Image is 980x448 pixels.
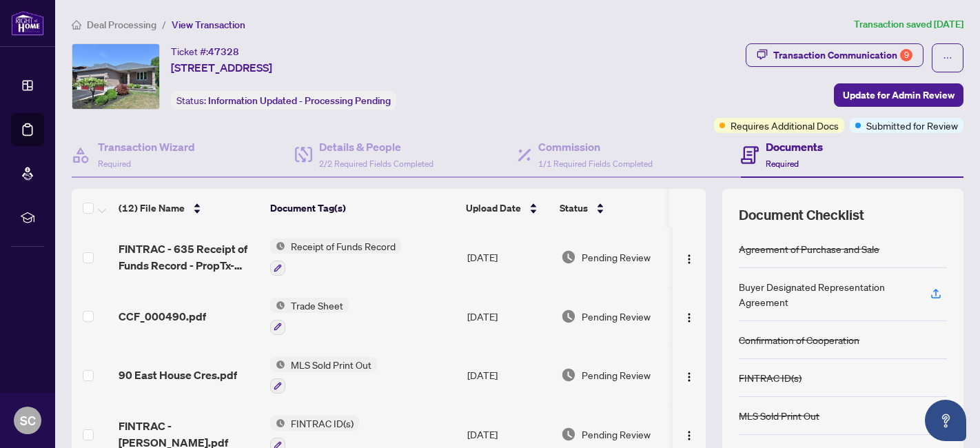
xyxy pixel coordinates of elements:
img: Logo [684,371,695,383]
span: Update for Admin Review [843,84,955,106]
img: Document Status [561,250,576,265]
span: Document Checklist [739,205,864,225]
th: Document Tag(s) [265,189,460,227]
button: Logo [678,423,700,445]
img: Status Icon [270,357,285,372]
span: Trade Sheet [285,298,349,313]
span: 1/1 Required Fields Completed [538,159,653,169]
button: Logo [678,246,700,268]
div: Transaction Communication [773,44,912,66]
div: MLS Sold Print Out [739,408,819,423]
span: Information Updated - Processing Pending [208,94,391,107]
h4: Details & People [319,139,433,155]
span: Required [98,159,131,169]
button: Status IconMLS Sold Print Out [270,357,377,394]
span: Submitted for Review [866,118,958,133]
span: MLS Sold Print Out [285,357,377,372]
h4: Commission [538,139,653,155]
h4: Documents [766,139,823,155]
article: Transaction saved [DATE] [854,17,963,32]
h4: Transaction Wizard [98,139,195,155]
span: CCF_000490.pdf [119,308,206,325]
span: FINTRAC - 635 Receipt of Funds Record - PropTx-OREA_[DATE] 08_26_18.pdf [119,241,259,274]
span: [STREET_ADDRESS] [171,59,272,76]
img: Status Icon [270,416,285,431]
span: Deal Processing [87,19,156,31]
img: Document Status [561,309,576,324]
td: [DATE] [462,227,555,287]
div: Buyer Designated Representation Agreement [739,279,914,309]
span: SC [20,411,36,430]
span: Pending Review [582,427,651,442]
th: (12) File Name [113,189,265,227]
img: Status Icon [270,298,285,313]
td: [DATE] [462,346,555,405]
span: 2/2 Required Fields Completed [319,159,433,169]
button: Transaction Communication9 [746,43,923,67]
div: 9 [900,49,912,61]
span: 90 East House Cres.pdf [119,367,237,383]
span: FINTRAC ID(s) [285,416,359,431]
span: Upload Date [466,201,521,216]
div: FINTRAC ID(s) [739,370,802,385]
img: logo [11,10,44,36]
button: Status IconReceipt of Funds Record [270,238,401,276]
span: 47328 [208,45,239,58]
img: Status Icon [270,238,285,254]
th: Upload Date [460,189,554,227]
img: Logo [684,430,695,441]
span: Status [560,201,588,216]
span: Requires Additional Docs [731,118,839,133]
div: Status: [171,91,396,110]
li: / [162,17,166,32]
span: ellipsis [943,53,952,63]
span: home [72,20,81,30]
img: Logo [684,312,695,323]
div: Agreement of Purchase and Sale [739,241,879,256]
button: Logo [678,305,700,327]
th: Status [554,189,671,227]
button: Logo [678,364,700,386]
button: Update for Admin Review [834,83,963,107]
span: Pending Review [582,367,651,383]
span: Required [766,159,799,169]
div: Ticket #: [171,43,239,59]
span: Pending Review [582,309,651,324]
img: IMG-X12316236_1.jpg [72,44,159,109]
img: Logo [684,254,695,265]
img: Document Status [561,367,576,383]
button: Open asap [925,400,966,441]
button: Status IconTrade Sheet [270,298,349,335]
span: Receipt of Funds Record [285,238,401,254]
img: Document Status [561,427,576,442]
span: (12) File Name [119,201,185,216]
td: [DATE] [462,287,555,346]
span: View Transaction [172,19,245,31]
div: Confirmation of Cooperation [739,332,859,347]
span: Pending Review [582,250,651,265]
